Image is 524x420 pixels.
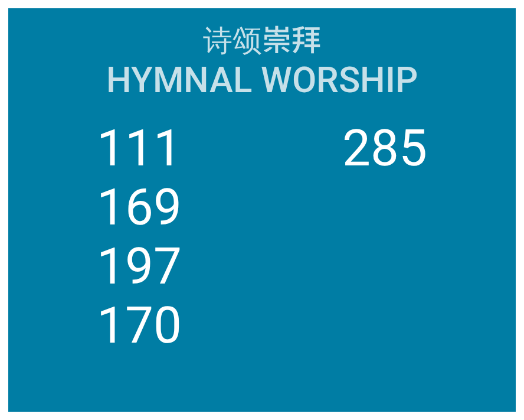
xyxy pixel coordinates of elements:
[97,296,182,355] li: 170
[203,17,321,61] span: 诗颂崇拜
[342,119,427,178] li: 285
[97,237,182,296] li: 197
[106,59,418,101] span: Hymnal Worship
[97,178,182,237] li: 169
[97,119,182,178] li: 111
